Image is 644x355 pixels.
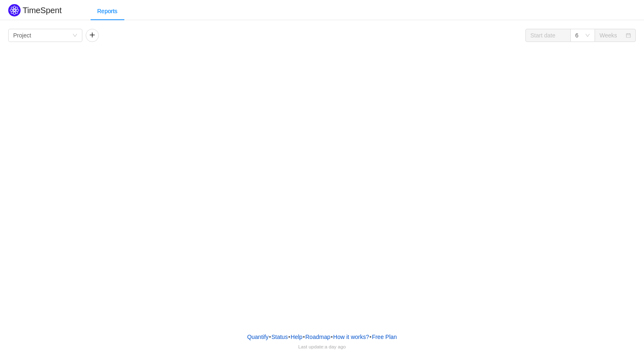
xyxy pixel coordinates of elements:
span: • [331,334,333,340]
button: How it works? [333,331,369,343]
div: Project [13,29,31,42]
button: Free Plan [371,331,397,343]
span: • [288,334,290,340]
i: icon: down [585,33,590,39]
a: Status [271,331,288,343]
i: icon: down [72,33,77,39]
span: a day ago [324,344,345,349]
a: Quantify [247,331,269,343]
i: icon: calendar [626,33,631,39]
span: • [369,334,371,340]
div: Weeks [600,29,617,42]
img: Quantify logo [8,4,21,16]
button: icon: plus [86,29,99,42]
span: Last update: [298,344,345,349]
div: Reports [91,2,124,21]
a: Help [290,331,303,343]
span: • [269,334,271,340]
h2: TimeSpent [23,6,62,15]
input: Start date [525,29,571,42]
span: • [303,334,305,340]
div: 6 [575,29,579,42]
a: Roadmap [305,331,331,343]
